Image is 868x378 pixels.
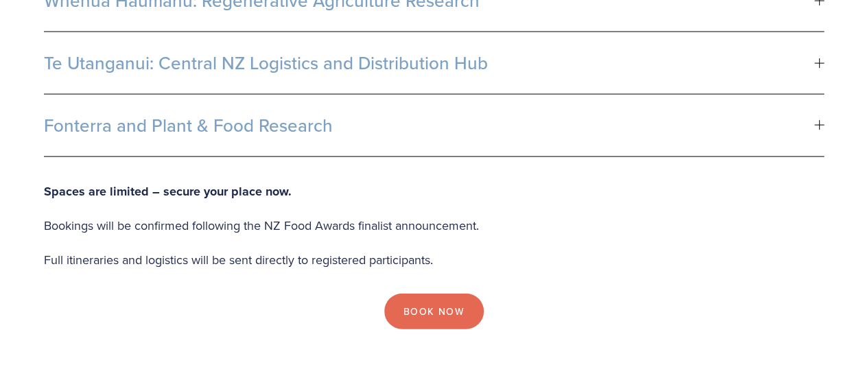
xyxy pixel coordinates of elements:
[44,215,824,237] p: Bookings will be confirmed following the NZ Food Awards finalist announcement.
[44,182,292,200] strong: Spaces are limited – secure your place now.
[44,249,824,271] p: Full itineraries and logistics will be sent directly to registered participants.
[44,95,824,156] button: Fonterra and Plant & Food Research
[44,53,814,73] span: Te Utanganui: Central NZ Logistics and Distribution Hub
[384,294,484,329] a: Book Now
[44,32,824,94] button: Te Utanganui: Central NZ Logistics and Distribution Hub
[44,115,814,136] span: Fonterra and Plant & Food Research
